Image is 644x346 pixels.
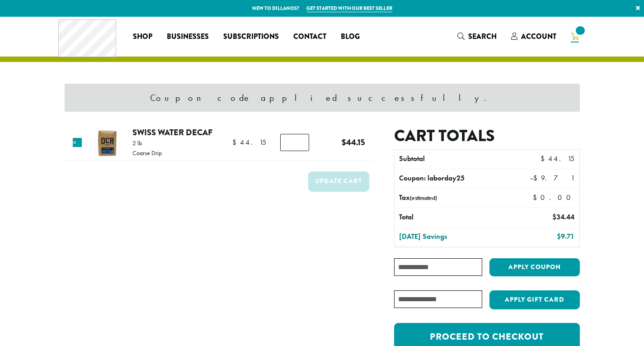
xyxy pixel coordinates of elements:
[489,258,580,277] button: Apply coupon
[232,137,266,147] bdi: 44.15
[342,136,365,148] bdi: 44.15
[552,212,556,222] span: $
[395,189,525,208] th: Tax
[395,150,505,169] th: Subtotal
[533,173,541,183] span: $
[232,137,240,147] span: $
[167,31,209,43] span: Businesses
[505,169,579,188] td: –
[521,31,556,42] span: Account
[533,173,574,183] span: 9.71
[541,154,574,163] bdi: 44.15
[395,208,505,227] th: Total
[450,29,504,44] a: Search
[541,154,548,163] span: $
[410,194,437,202] small: (estimated)
[395,169,505,188] th: Coupon: laborday25
[308,171,369,192] button: Update cart
[133,31,152,43] span: Shop
[132,126,212,138] a: Swiss Water Decaf
[394,126,579,146] h2: Cart totals
[126,29,160,44] a: Shop
[223,31,279,43] span: Subscriptions
[65,84,580,112] div: Coupon code applied successfully.
[342,136,346,148] span: $
[468,31,497,42] span: Search
[395,228,505,246] th: [DATE] Savings
[557,232,574,241] bdi: 9.71
[533,193,541,202] span: $
[73,138,82,147] a: Remove this item
[552,212,574,222] bdi: 34.44
[306,5,392,12] a: Get started with our best seller
[489,290,580,309] button: Apply Gift Card
[293,31,326,43] span: Contact
[132,140,162,146] p: 2 lb
[92,128,122,158] img: Swiss Water Decaf
[533,193,575,202] bdi: 0.00
[280,134,309,151] input: Product quantity
[557,232,561,241] span: $
[341,31,360,43] span: Blog
[132,150,162,156] p: Coarse Drip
